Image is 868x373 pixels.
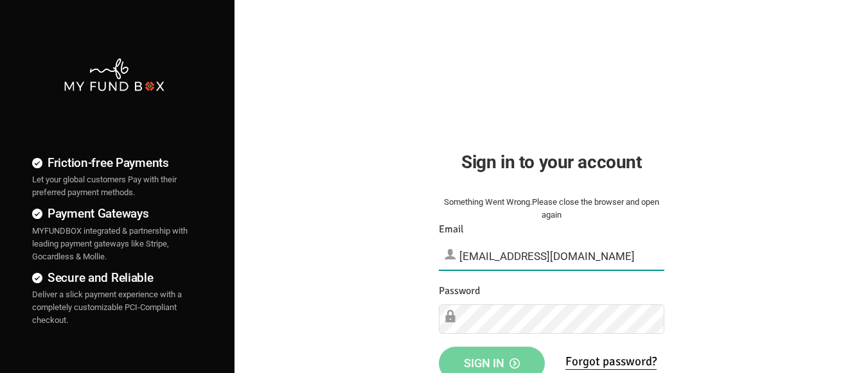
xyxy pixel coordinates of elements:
label: Password [439,283,480,299]
h4: Friction-free Payments [32,153,196,172]
span: Let your global customers Pay with their preferred payment methods. [32,175,177,197]
span: MYFUNDBOX integrated & partnership with leading payment gateways like Stripe, Gocardless & Mollie. [32,226,188,261]
a: Forgot password? [565,354,657,370]
h2: Sign in to your account [439,148,664,176]
span: Deliver a slick payment experience with a completely customizable PCI-Compliant checkout. [32,290,182,325]
span: Sign in [464,356,520,370]
img: mfbwhite.png [63,57,166,92]
h4: Payment Gateways [32,204,196,223]
div: Something Went Wrong.Please close the browser and open again [439,196,664,221]
input: Email [439,242,664,270]
h4: Secure and Reliable [32,268,196,287]
label: Email [439,221,464,238]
